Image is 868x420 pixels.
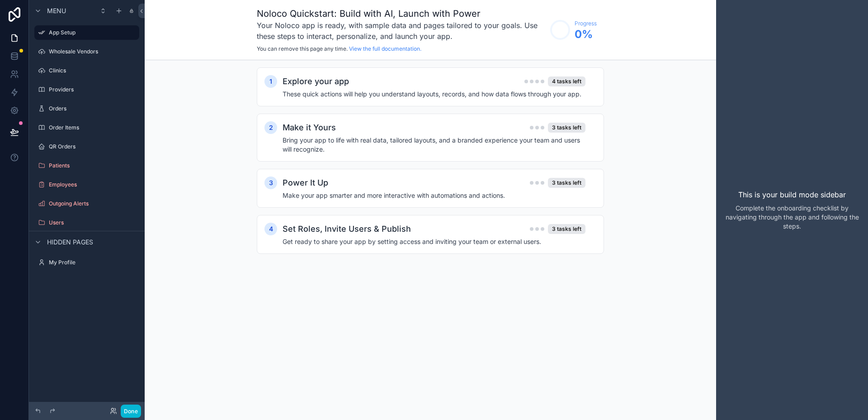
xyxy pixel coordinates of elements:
[34,25,139,40] a: App Setup
[49,29,134,36] label: App Setup
[257,20,546,42] h3: Your Noloco app is ready, with sample data and pages tailored to your goals. Use these steps to i...
[49,200,137,207] label: Outgoing Alerts
[34,101,139,116] a: Orders
[34,158,139,173] a: Patients
[34,82,139,97] a: Providers
[575,27,597,42] span: 0 %
[349,45,421,52] a: View the full documentation.
[49,124,137,131] label: Order Items
[257,7,546,20] h1: Noloco Quickstart: Build with AI, Launch with Power
[34,44,139,59] a: Wholesale Vendors
[34,177,139,192] a: Employees
[121,405,141,418] button: Done
[49,105,137,112] label: Orders
[738,189,846,200] p: This is your build mode sidebar
[49,48,137,55] label: Wholesale Vendors
[34,215,139,230] a: Users
[575,20,597,27] span: Progress
[49,143,137,150] label: QR Orders
[34,196,139,211] a: Outgoing Alerts
[34,139,139,154] a: QR Orders
[257,45,348,52] span: You can remove this page any time.
[47,6,66,15] span: Menu
[47,238,93,247] span: Hidden pages
[49,67,137,74] label: Clinics
[723,204,861,231] p: Complete the onboarding checklist by navigating through the app and following the steps.
[49,219,137,226] label: Users
[49,181,137,188] label: Employees
[34,63,139,78] a: Clinics
[34,255,139,270] a: My Profile
[49,86,137,93] label: Providers
[49,162,137,169] label: Patients
[34,120,139,135] a: Order Items
[49,259,137,266] label: My Profile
